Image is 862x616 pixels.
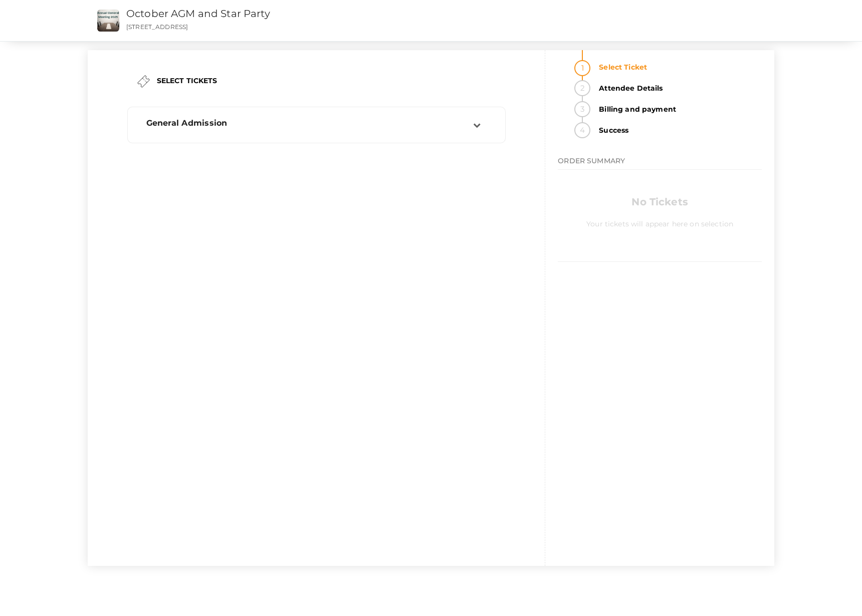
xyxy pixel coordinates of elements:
a: October AGM and Star Party [126,8,270,20]
b: No Tickets [631,196,688,208]
span: General Admission [146,118,228,128]
strong: Attendee Details [593,80,762,96]
label: SELECT TICKETS [157,76,218,86]
a: General Admission [133,124,500,134]
span: ORDER SUMMARY [558,156,625,165]
strong: Billing and payment [593,101,762,117]
img: ticket.png [137,75,150,88]
p: [STREET_ADDRESS] [126,23,557,31]
strong: Success [593,122,762,138]
img: BGUYS01D_small.jpeg [97,10,119,32]
strong: Select Ticket [593,59,762,75]
label: Your tickets will appear here on selection [586,211,733,229]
